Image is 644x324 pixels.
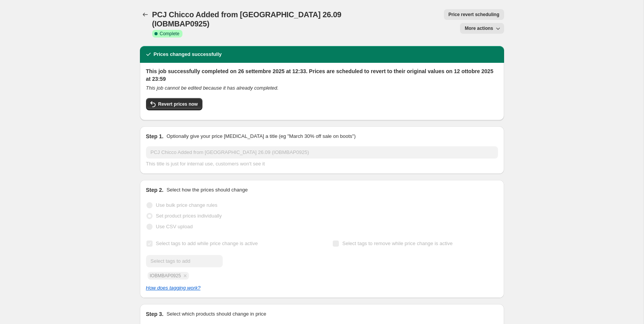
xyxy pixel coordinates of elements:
[156,202,217,208] span: Use bulk price change rules
[146,285,200,291] a: How does tagging work?
[465,25,493,31] span: More actions
[146,146,498,159] input: 30% off holiday sale
[154,51,222,58] h2: Prices changed successfully
[146,255,223,267] input: Select tags to add
[460,23,504,34] button: More actions
[146,98,202,110] button: Revert prices now
[160,31,179,37] span: Complete
[156,213,222,219] span: Set product prices individually
[146,186,164,194] h2: Step 2.
[449,11,499,18] span: Price revert scheduling
[342,241,453,246] span: Select tags to remove while price change is active
[158,101,198,107] span: Revert prices now
[156,241,258,246] span: Select tags to add while price change is active
[166,310,266,318] p: Select which products should change in price
[152,10,342,28] span: PCJ Chicco Added from [GEOGRAPHIC_DATA] 26.09 (IOBMBAP0925)
[166,186,248,194] p: Select how the prices should change
[146,133,164,140] h2: Step 1.
[444,9,504,20] button: Price revert scheduling
[146,161,265,167] span: This title is just for internal use, customers won't see it
[156,224,193,229] span: Use CSV upload
[146,67,498,83] h2: This job successfully completed on 26 settembre 2025 at 12:33. Prices are scheduled to revert to ...
[146,310,164,318] h2: Step 3.
[140,9,151,20] button: Price change jobs
[166,133,355,140] p: Optionally give your price [MEDICAL_DATA] a title (eg "March 30% off sale on boots")
[146,85,279,91] i: This job cannot be edited because it has already completed.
